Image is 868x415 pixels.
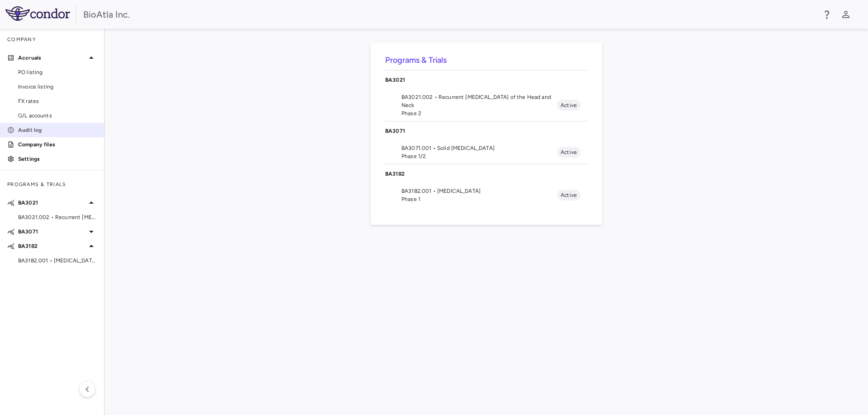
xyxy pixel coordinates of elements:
div: BA3182 [385,164,588,183]
p: BA3182 [18,242,86,250]
span: PO listing [18,68,97,76]
li: BA3071.001 • Solid [MEDICAL_DATA]Phase 1/2Active [385,140,588,164]
span: BA3021.002 • Recurrent [MEDICAL_DATA] of the Head and Neck [401,93,557,109]
p: Settings [18,155,97,163]
p: BA3021 [385,76,588,84]
span: BA3182.001 • [MEDICAL_DATA] [401,187,557,195]
li: BA3182.001 • [MEDICAL_DATA]Phase 1Active [385,183,588,207]
p: BA3021 [18,199,86,207]
p: Audit log [18,126,97,134]
span: Active [557,191,580,199]
span: Phase 1 [401,195,557,203]
span: BA3021.002 • Recurrent [MEDICAL_DATA] of the Head and Neck [18,213,97,221]
img: logo-full-BYUhSk78.svg [5,6,70,21]
span: Active [557,148,580,156]
div: BioAtla Inc. [83,8,816,21]
span: Phase 2 [401,109,557,117]
span: BA3182.001 • [MEDICAL_DATA] [18,256,97,265]
span: BA3071.001 • Solid [MEDICAL_DATA] [401,144,557,152]
span: Active [557,101,580,109]
span: G/L accounts [18,112,97,120]
span: FX rates [18,97,97,105]
p: BA3182 [385,170,588,178]
div: BA3021 [385,70,588,89]
p: Accruals [18,54,86,62]
p: BA3071 [385,127,588,135]
h6: Programs & Trials [385,54,588,66]
span: Invoice listing [18,83,97,91]
p: BA3071 [18,228,86,236]
span: Phase 1/2 [401,152,557,160]
div: BA3071 [385,121,588,140]
li: BA3021.002 • Recurrent [MEDICAL_DATA] of the Head and NeckPhase 2Active [385,89,588,121]
p: Company files [18,140,97,149]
